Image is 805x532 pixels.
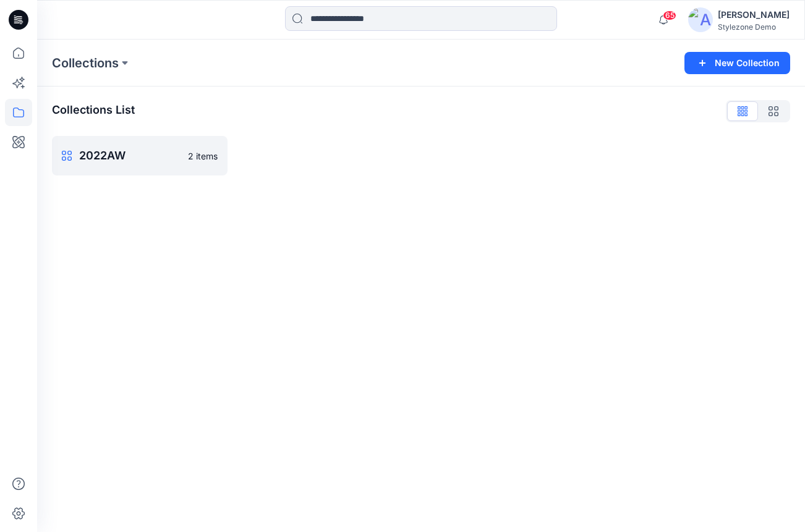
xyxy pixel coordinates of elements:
span: 65 [663,11,676,20]
div: Stylezone Demo [718,22,790,32]
button: New Collection [684,52,790,74]
img: avatar [688,7,713,32]
p: Collections List [52,101,135,121]
a: Collections [52,54,119,72]
a: 2022AW2 items [52,136,228,175]
p: 2 items [188,150,218,163]
p: 2022AW [79,147,181,164]
div: [PERSON_NAME] [718,7,790,22]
